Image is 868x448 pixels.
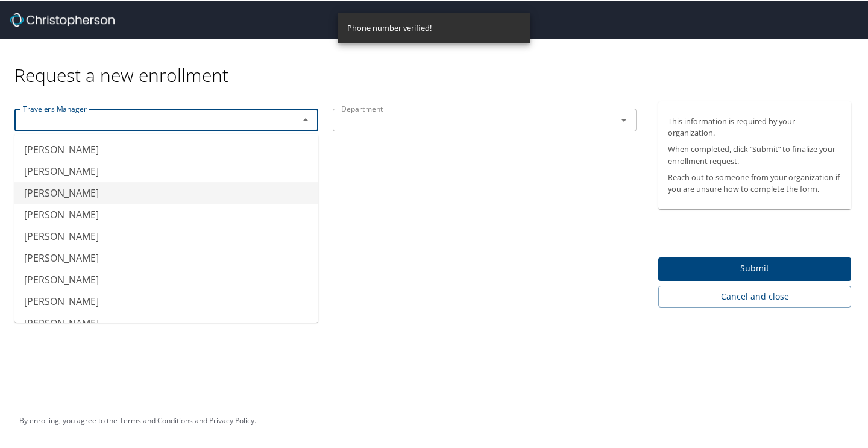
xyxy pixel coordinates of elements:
button: Close [297,111,314,128]
li: [PERSON_NAME] [14,181,318,203]
li: [PERSON_NAME] [14,247,318,268]
li: [PERSON_NAME] [14,160,318,181]
img: cbt logo [10,12,115,27]
span: Submit [668,260,841,276]
li: [PERSON_NAME] [14,138,318,160]
a: Privacy Policy [209,415,254,425]
p: When completed, click “Submit” to finalize your enrollment request. [668,143,841,166]
button: Cancel and close [658,285,851,308]
p: This information is required by your organization. [668,115,841,138]
a: Terms and Conditions [119,415,193,425]
button: Submit [658,257,851,280]
li: [PERSON_NAME] [14,203,318,225]
div: Phone number verified! [347,16,432,39]
li: [PERSON_NAME] [14,268,318,290]
p: Reach out to someone from your organization if you are unsure how to complete the form. [668,171,841,194]
div: By enrolling, you agree to the and . [19,405,256,435]
li: [PERSON_NAME] [14,225,318,247]
button: Open [615,111,632,128]
div: Request a new enrollment [14,39,861,86]
li: [PERSON_NAME] [14,312,318,333]
li: [PERSON_NAME] [14,290,318,312]
span: Cancel and close [668,289,841,304]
